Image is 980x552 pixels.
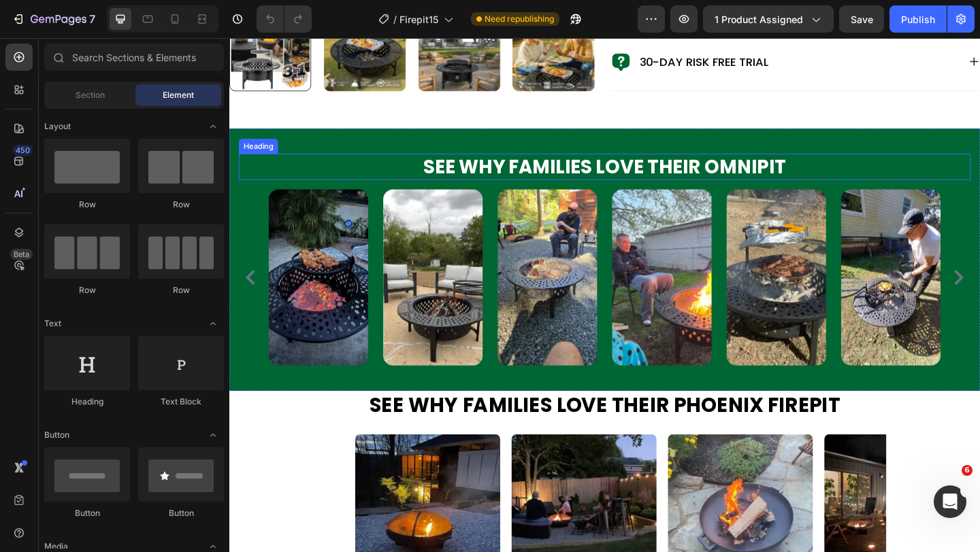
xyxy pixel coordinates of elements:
[138,199,224,211] div: Row
[44,44,224,71] input: Search Sections & Elements
[541,165,649,357] img: gempages_547690386714264668-17bfc2f8-5c05-4fa5-9aee-530ff7ee6272.webp
[12,249,34,271] button: Carousel Back Arrow
[76,89,105,101] span: Section
[138,284,224,296] div: Row
[44,284,130,296] div: Row
[901,12,935,27] div: Publish
[783,249,804,271] button: Carousel Next Arrow
[138,396,224,408] div: Text Block
[5,5,101,33] button: 7
[399,12,438,27] span: Firepit15
[889,5,947,33] button: Publish
[44,120,71,133] span: Layout
[44,507,130,519] div: Button
[229,38,980,552] iframe: Design area
[44,317,61,330] span: Text
[851,14,873,25] span: Save
[44,429,69,441] span: Button
[13,111,50,124] div: Heading
[10,249,33,260] div: Beta
[13,145,33,156] div: 450
[167,165,276,357] img: gempages_547690386714264668-1b75e99b-150e-4fce-8a1e-01b9c1a16f08.webp
[89,11,95,27] p: 7
[393,12,397,27] span: /
[934,485,966,518] iframe: Intercom live chat
[962,465,973,476] span: 6
[163,89,194,101] span: Element
[485,13,554,25] span: Need republishing
[43,165,151,357] img: gempages_547690386714264668-3c4a27e5-027f-4633-9fbc-b232f3a33db7.webp
[138,507,224,519] div: Button
[416,165,525,357] img: gempages_547690386714264668-9d97d6ed-57b6-4fc3-b959-06f404e09f1b.webp
[10,126,806,154] h2: See Why Families Love Their OmniPit
[44,396,130,408] div: Heading
[202,116,224,137] span: Toggle open
[257,5,312,33] div: Undo/Redo
[202,313,224,334] span: Toggle open
[703,5,834,33] button: 1 product assigned
[44,199,130,211] div: Row
[202,424,224,446] span: Toggle open
[666,165,774,357] img: gempages_547690386714264668-7aeed385-ad00-4390-9a09-88e1e7c2ba11.webp
[292,165,400,357] img: gempages_547690386714264668-b73f7dd9-865b-41e9-beb3-35ce1753e144.webp
[839,5,884,33] button: Save
[715,12,803,27] span: 1 product assigned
